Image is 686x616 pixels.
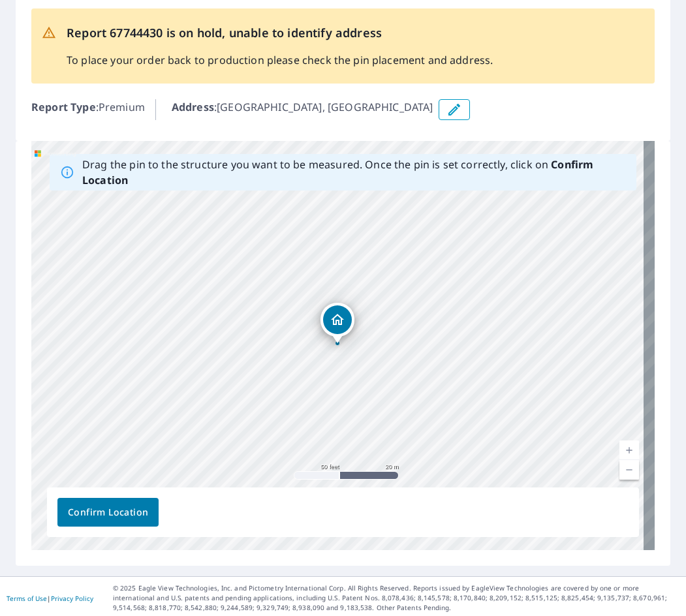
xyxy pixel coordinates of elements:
[7,594,93,602] p: |
[68,504,148,521] span: Confirm Location
[7,594,47,603] a: Terms of Use
[172,99,433,120] p: : [GEOGRAPHIC_DATA], [GEOGRAPHIC_DATA]
[619,440,639,460] a: Current Level 19, Zoom In
[113,583,679,613] p: © 2025 Eagle View Technologies, Inc. and Pictometry International Corp. All Rights Reserved. Repo...
[51,594,93,603] a: Privacy Policy
[57,498,159,527] button: Confirm Location
[67,52,493,68] p: To place your order back to production please check the pin placement and address.
[320,303,354,343] div: Dropped pin, building 1, Residential property, Walnut Ave Country Club Hills, IL 60478
[31,99,145,120] p: : Premium
[31,100,96,114] b: Report Type
[82,157,626,188] p: Drag the pin to the structure you want to be measured. Once the pin is set correctly, click on
[67,24,493,42] p: Report 67744430 is on hold, unable to identify address
[619,460,639,480] a: Current Level 19, Zoom Out
[172,100,214,114] b: Address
